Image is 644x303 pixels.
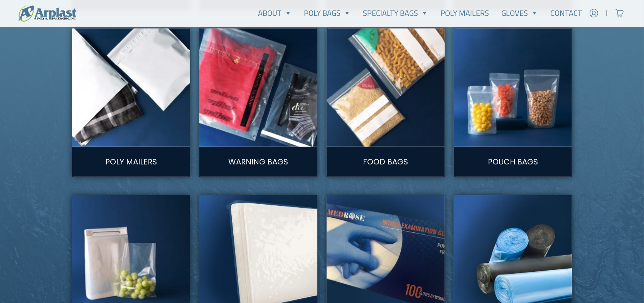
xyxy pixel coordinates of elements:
[495,5,544,21] a: Gloves
[434,5,495,21] a: Poly Mailers
[252,5,298,21] a: About
[606,8,608,18] span: |
[229,156,288,167] a: Warning Bags
[357,5,434,21] a: Specialty Bags
[105,156,157,167] a: Poly Mailers
[363,156,408,167] a: Food Bags
[298,5,357,21] a: Poly Bags
[19,5,76,22] img: logo
[544,5,588,21] a: Contact
[488,156,538,167] a: Pouch Bags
